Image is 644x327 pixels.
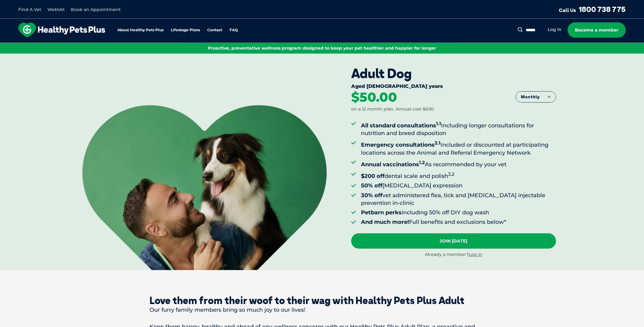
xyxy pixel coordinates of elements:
[208,45,436,51] span: Proactive, preventative wellness program designed to keep your pet healthier and happier for longer
[361,192,556,207] li: vet administered flea, tick and [MEDICAL_DATA] injectable prevention in-clinic
[351,252,556,258] div: Already a member?
[361,120,556,137] li: Including longer consultations for nutrition and breed disposition
[149,306,495,314] p: Our furry family members bring so much joy to our lives!
[351,83,556,91] div: Aged [DEMOGRAPHIC_DATA] years
[171,28,200,32] a: Lifestage Plans
[448,171,454,177] sup: 3.2
[361,182,556,190] li: [MEDICAL_DATA] expression
[361,161,425,168] strong: Annual vaccinations
[361,209,402,216] strong: Petbarn perks
[361,218,556,226] li: Full benefits and exclusions below*
[351,91,397,104] div: $50.00
[149,295,495,306] div: Love them from their woof to their wag with Healthy Pets Plus Adult
[436,121,441,126] sup: 1.1
[361,182,382,189] strong: 50% off
[516,92,556,103] button: Monthly
[18,23,105,37] img: hpp-logo
[361,209,556,216] li: including 50% off DIY dog wash
[361,170,556,180] li: dental scale and polish
[82,105,327,270] img: <br /> <b>Warning</b>: Undefined variable $title in <b>/var/www/html/current/codepool/wp-content/...
[47,7,65,12] a: WebVet
[117,28,164,32] a: About Healthy Pets Plus
[361,141,440,148] strong: Emergency consultations
[18,7,41,12] a: Find A Vet
[559,5,626,14] a: Call Us1800 738 775
[361,122,441,129] strong: All standard consultations
[230,28,238,32] a: FAQ
[517,27,524,33] button: Search
[548,27,561,32] a: Log in
[568,22,626,38] a: Become a member
[361,219,409,225] strong: And much more!
[559,7,576,13] span: Call Us
[361,173,385,179] strong: $200 off
[361,192,382,199] strong: 30% off
[419,160,425,165] sup: 1.2
[361,159,556,168] li: As recommended by your vet
[351,66,556,81] div: Adult Dog
[351,233,556,249] a: Join [DATE]
[469,252,482,257] a: Log in
[361,139,556,156] li: Included or discounted at participating locations across the Animal and Referral Emergency Network
[207,28,222,32] a: Contact
[435,140,440,146] sup: 2.1
[351,106,434,112] div: on a 12 month plan. Annual cost $600
[71,7,121,12] a: Book an Appointment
